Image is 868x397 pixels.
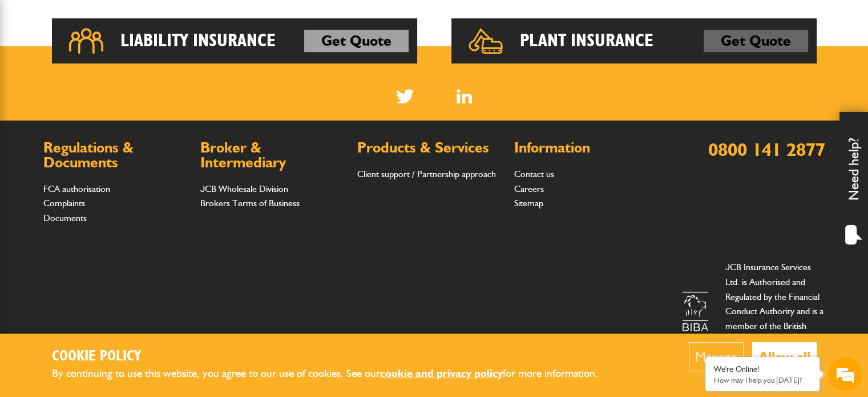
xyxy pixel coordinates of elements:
a: JCB Wholesale Division [200,183,288,194]
input: Enter your email address [15,139,208,165]
div: We're Online! [714,364,811,374]
div: Chat with us now [59,64,192,79]
p: JCB Insurance Services Ltd. is Authorised and Regulated by the Financial Conduct Authority and is... [725,260,825,362]
a: cookie and privacy policy [380,367,503,380]
h2: Liability Insurance [120,30,276,53]
a: Get Quote [304,30,409,53]
button: Manage [689,342,744,371]
h2: Products & Services [357,141,503,155]
h2: Regulations & Documents [43,141,189,170]
textarea: Type your message and hit 'Enter' [15,207,208,301]
a: 0800 141 2877 [708,138,825,161]
em: Start Chat [155,311,207,326]
h2: Cookie Policy [52,348,617,366]
div: Need help? [839,112,868,255]
a: Complaints [43,198,85,208]
button: Allow all [752,342,817,371]
a: LinkedIn [457,89,472,103]
a: Contact us [514,169,554,179]
h2: Information [514,141,660,155]
a: Careers [514,183,544,194]
a: Get Quote [704,30,808,53]
p: How may I help you today? [714,376,811,384]
img: Twitter [396,89,414,103]
div: Minimize live chat window [187,6,215,33]
a: Client support / Partnership approach [357,169,496,179]
input: Enter your phone number [15,173,208,198]
img: d_20077148190_company_1631870298795_20077148190 [19,63,48,79]
a: Brokers Terms of Business [200,198,300,208]
a: Documents [43,212,87,223]
img: Linked In [457,89,472,103]
a: FCA authorisation [43,183,110,194]
input: Enter your last name [15,106,208,131]
h2: Plant Insurance [520,30,653,53]
a: Sitemap [514,198,543,208]
p: By continuing to use this website, you agree to our use of cookies. See our for more information. [52,365,617,383]
h2: Broker & Intermediary [200,141,346,170]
